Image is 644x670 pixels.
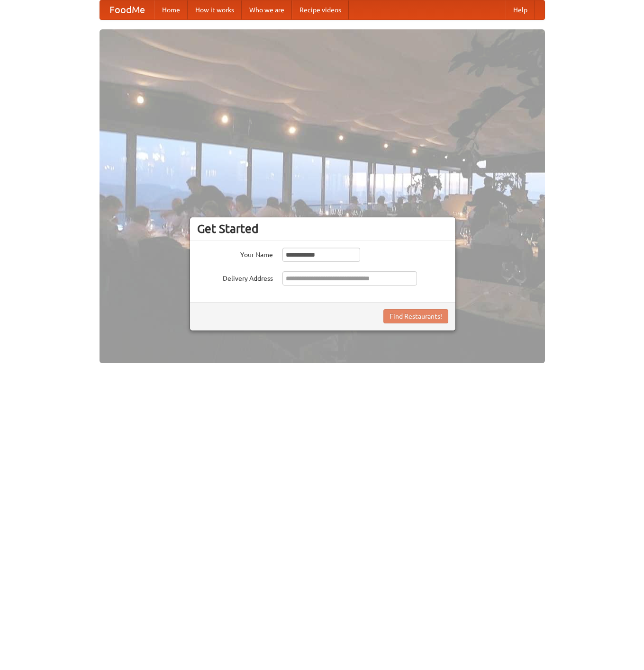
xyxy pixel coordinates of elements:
[383,309,448,323] button: Find Restaurants!
[242,0,292,19] a: Who we are
[197,222,448,236] h3: Get Started
[188,0,242,19] a: How it works
[197,248,273,259] label: Your Name
[506,0,535,19] a: Help
[100,0,154,19] a: FoodMe
[197,271,273,283] label: Delivery Address
[292,0,349,19] a: Recipe videos
[154,0,188,19] a: Home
